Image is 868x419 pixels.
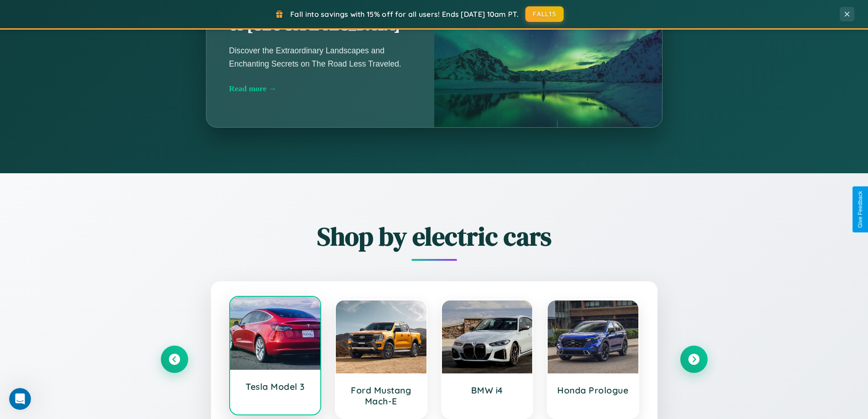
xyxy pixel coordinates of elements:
[345,385,417,407] h3: Ford Mustang Mach-E
[229,44,411,70] p: Discover the Extraordinary Landscapes and Enchanting Secrets on The Road Less Traveled.
[557,385,629,396] h3: Honda Prologue
[229,84,411,93] div: Read more →
[451,385,524,396] h3: BMW i4
[9,388,31,410] iframe: Intercom live chat
[239,381,312,392] h3: Tesla Model 3
[290,10,519,19] span: Fall into savings with 15% off for all users! Ends [DATE] 10am PT.
[161,219,708,254] h2: Shop by electric cars
[525,6,564,22] button: FALL15
[857,191,863,228] div: Give Feedback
